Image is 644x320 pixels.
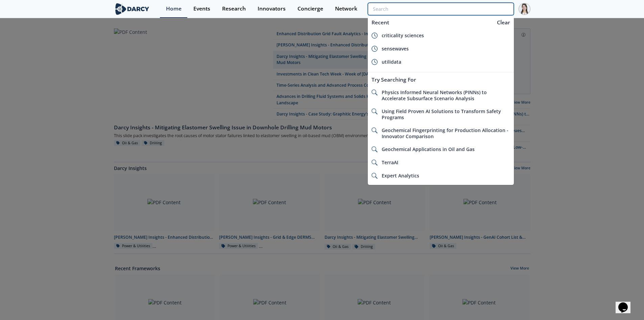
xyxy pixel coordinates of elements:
[372,89,378,95] img: icon
[382,32,424,39] span: criticality sciences
[372,146,378,152] img: icon
[382,59,401,65] span: utilidata
[382,159,398,166] span: TerraAI
[372,127,378,133] img: icon
[382,172,419,179] span: Expert Analytics
[382,89,487,102] span: Physics Informed Neural Networks (PINNs) to Accelerate Subsurface Scenario Analysis
[382,45,409,52] span: sensewaves
[335,6,357,12] div: Network
[114,3,151,15] img: logo-wide.svg
[372,59,378,65] img: icon
[495,19,512,26] div: Clear
[382,108,501,121] span: Using Field Proven AI Solutions to Transform Safety Programs
[368,73,514,86] div: Try Searching For
[382,127,508,140] span: Geochemical Fingerprinting for Production Allocation - Innovator Comparison
[222,6,246,12] div: Research
[372,46,378,52] img: icon
[258,6,286,12] div: Innovators
[372,159,378,166] img: icon
[166,6,182,12] div: Home
[193,6,210,12] div: Events
[372,33,378,39] img: icon
[616,293,637,313] iframe: chat widget
[368,3,514,15] input: Advanced Search
[372,173,378,179] img: icon
[382,146,475,152] span: Geochemical Applications in Oil and Gas
[519,3,530,15] img: Profile
[297,6,323,12] div: Concierge
[368,16,493,29] div: Recent
[372,108,378,114] img: icon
